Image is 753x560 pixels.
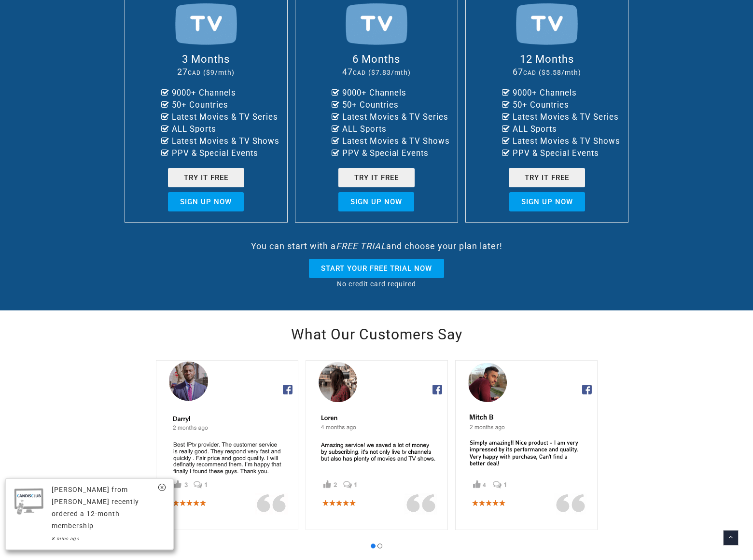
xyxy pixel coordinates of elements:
[350,197,402,206] span: Sign Up Now
[353,70,366,76] span: CAD
[203,69,235,76] span: ($9/mth)
[509,168,585,187] a: Try It Free
[342,88,406,98] a: 9000+ Channels
[52,536,80,541] small: 8 mins ago
[513,100,569,110] a: 50+ Countries
[513,67,581,77] span: 67
[342,55,411,77] a: 6 Months47CAD ($7.83/mth)
[336,241,386,251] em: FREE TRIAL
[177,55,235,77] a: 3 Months27CAD ($9/mth)
[172,124,216,134] a: ALL Sports
[52,484,149,545] div: [PERSON_NAME] from [PERSON_NAME] recently ordered a 12-month membership
[168,168,244,187] a: Try It Free
[521,197,573,206] span: Sign Up Now
[513,88,577,98] a: 9000+ Channels
[368,69,411,76] span: ($7.83/mth)
[251,241,502,251] span: You can start with a and choose your plan later!
[172,100,228,110] a: 50+ Countries
[337,280,416,288] span: No credit card required
[513,136,620,146] a: Latest Movies & TV Shows
[158,484,166,491] img: close
[168,192,244,211] a: Sign Up Now
[188,70,201,76] span: CAD
[523,70,536,76] span: CAD
[180,197,232,206] span: Sign Up Now
[513,148,599,158] a: PPV & Special Events
[342,148,429,158] a: PPV & Special Events
[342,67,411,77] span: 47
[172,112,278,122] a: Latest Movies & TV Series
[539,69,581,76] span: ($5.58/mth)
[11,484,47,518] img: icon.png
[309,259,444,278] a: Start Your Free Trial Now
[172,148,258,158] a: PPV & Special Events
[342,112,448,122] a: Latest Movies & TV Series
[509,192,585,211] a: Sign Up Now
[172,88,236,98] a: 9000+ Channels
[513,112,619,122] a: Latest Movies & TV Series
[184,173,228,182] span: Try It Free
[342,100,399,110] a: 50+ Countries
[291,326,462,343] span: What Our Customers Say
[354,173,399,182] span: Try It Free
[338,192,414,211] a: Sign Up Now
[182,53,230,65] span: 3 Months
[723,530,739,546] a: Back to top
[520,53,574,65] span: 12 Months
[321,264,432,273] span: Start Your Free Trial Now
[513,124,557,134] a: ALL Sports
[338,168,415,187] a: Try It Free
[177,67,235,77] span: 27
[525,173,569,182] span: Try It Free
[342,136,450,146] a: Latest Movies & TV Shows
[352,53,400,65] span: 6 Months
[172,136,279,146] a: Latest Movies & TV Shows
[513,55,581,77] a: 12 Months67CAD ($5.58/mth)
[342,124,387,134] a: ALL Sports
